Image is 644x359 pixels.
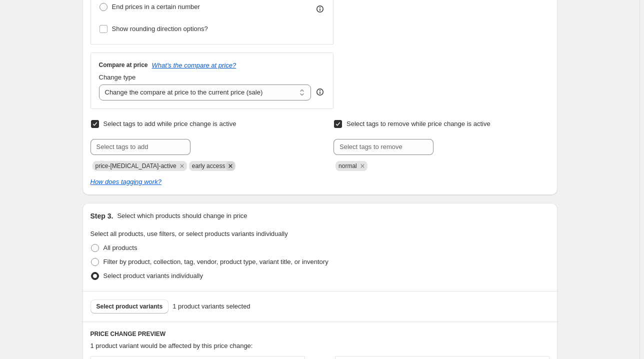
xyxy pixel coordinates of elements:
input: Select tags to add [90,139,190,155]
button: Remove price-change-job-active [177,161,186,170]
h2: Step 3. [90,211,113,221]
span: Select all products, use filters, or select products variants individually [90,230,288,237]
span: Select product variants [96,302,163,310]
span: early access [192,162,225,169]
span: Select product variants individually [103,272,203,279]
span: normal [338,162,357,169]
a: How does tagging work? [90,178,161,185]
span: Select tags to remove while price change is active [346,120,490,127]
button: Select product variants [90,299,169,313]
span: End prices in a certain number [112,3,200,10]
button: Remove normal [358,161,367,170]
button: What's the compare at price? [152,61,236,69]
h6: PRICE CHANGE PREVIEW [90,330,549,338]
p: Select which products should change in price [117,211,247,221]
span: Change type [99,73,136,81]
span: price-change-job-active [95,162,176,169]
h3: Compare at price [99,61,148,69]
span: 1 product variant would be affected by this price change: [90,342,253,349]
span: Show rounding direction options? [112,25,208,32]
input: Select tags to remove [333,139,433,155]
div: help [315,87,325,97]
span: Filter by product, collection, tag, vendor, product type, variant title, or inventory [103,258,328,265]
span: All products [103,244,137,251]
span: 1 product variants selected [172,301,250,311]
button: Remove early access [226,161,235,170]
span: Select tags to add while price change is active [103,120,236,127]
